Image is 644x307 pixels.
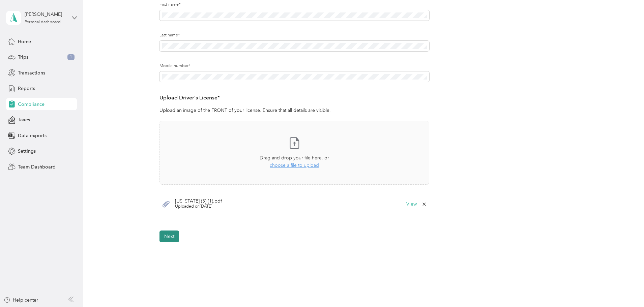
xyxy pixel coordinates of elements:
[159,32,429,38] label: Last name*
[270,162,319,168] span: choose a file to upload
[159,231,179,242] button: Next
[159,94,429,102] h3: Upload Driver's License*
[18,69,45,76] span: Transactions
[67,54,75,60] span: 1
[260,155,329,161] span: Drag and drop your file here, or
[18,101,45,108] span: Compliance
[159,63,429,69] label: Mobile number*
[160,121,429,184] span: Drag and drop your file here, orchoose a file to upload
[406,202,417,207] button: View
[25,20,61,24] div: Personal dashboard
[18,38,31,45] span: Home
[175,199,222,204] span: [US_STATE] (3) (1).pdf
[175,204,222,210] span: Uploaded on [DATE]
[18,116,30,123] span: Taxes
[159,107,429,114] p: Upload an image of the FRONT of your license. Ensure that all details are visible.
[606,269,644,307] iframe: Everlance-gr Chat Button Frame
[159,2,429,8] label: First name*
[18,54,28,61] span: Trips
[18,163,56,171] span: Team Dashboard
[18,132,47,139] span: Data exports
[25,11,67,18] div: [PERSON_NAME]
[4,297,38,304] button: Help center
[18,148,36,155] span: Settings
[18,85,35,92] span: Reports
